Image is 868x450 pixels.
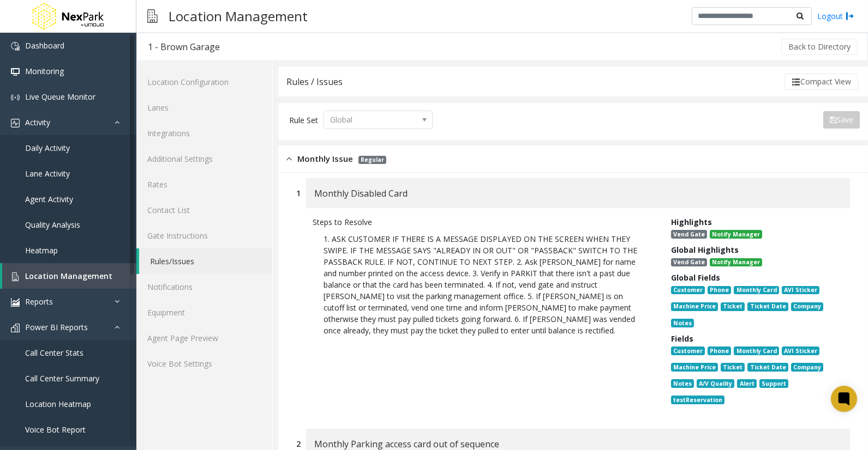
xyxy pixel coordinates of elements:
[286,153,292,165] img: opened
[136,69,272,95] a: Location Configuration
[163,3,313,29] h3: Location Management
[11,298,20,307] img: 'icon'
[708,286,731,295] span: Phone
[782,286,819,295] span: AVI Sticker
[136,325,272,351] a: Agent Page Preview
[671,258,707,267] span: Vend Gate
[314,186,408,200] span: Monthly Disabled Card
[136,223,272,248] a: Gate Instructions
[286,75,343,89] div: Rules / Issues
[11,272,20,281] img: 'icon'
[136,274,272,300] a: Notifications
[671,379,694,388] span: Notes
[710,258,762,267] span: Notify Manager
[782,346,819,355] span: AVI Sticker
[25,117,50,127] span: Activity
[25,194,73,204] span: Agent Activity
[139,248,272,274] a: Rules/Issues
[2,263,136,289] a: Location Management
[25,66,64,76] span: Monitoring
[747,363,788,372] span: Ticket Date
[671,333,693,344] span: Fields
[737,379,756,388] span: Alert
[781,39,858,55] button: Back to Directory
[136,351,272,376] a: Voice Bot Settings
[11,42,20,51] img: 'icon'
[747,302,788,311] span: Ticket Date
[671,396,725,404] span: testReservation
[147,3,158,29] img: pageIcon
[25,220,80,230] span: Quality Analysis
[25,296,53,307] span: Reports
[671,245,739,255] span: Global Highlights
[136,172,272,197] a: Rates
[136,197,272,223] a: Contact List
[11,119,20,127] img: 'icon'
[734,346,779,355] span: Monthly Card
[671,363,718,372] span: Machine Price
[136,300,272,325] a: Equipment
[721,302,745,311] span: Ticket
[11,93,20,102] img: 'icon'
[136,146,272,172] a: Additional Settings
[671,319,694,327] span: Notes
[817,10,854,22] a: Logout
[25,322,88,332] span: Power BI Reports
[759,379,788,388] span: Support
[25,168,70,179] span: Lane Activity
[289,111,318,129] div: Rule Set
[697,379,734,388] span: A/V Quality
[25,271,112,281] span: Location Management
[136,95,272,120] a: Lanes
[710,230,762,239] span: Notify Manager
[25,399,91,409] span: Location Heatmap
[297,153,353,165] span: Monthly Issue
[296,187,301,199] div: 1
[25,92,95,102] span: Live Queue Monitor
[791,363,823,372] span: Company
[671,286,705,295] span: Customer
[313,216,655,228] div: Steps to Resolve
[785,74,858,90] button: Compact View
[148,40,220,54] div: 1 - Brown Garage
[324,233,644,336] p: 1. ASK CUSTOMER IF THERE IS A MESSAGE DISPLAYED ON THE SCREEN WHEN THEY SWIPE. IF THE MESSAGE SAY...
[823,111,860,129] button: Save
[671,217,712,227] span: Highlights
[734,286,779,295] span: Monthly Card
[358,156,386,164] span: Regular
[25,424,86,435] span: Voice Bot Report
[671,302,718,311] span: Machine Price
[846,10,854,22] img: logout
[708,346,731,355] span: Phone
[11,68,20,76] img: 'icon'
[671,346,705,355] span: Customer
[25,143,70,153] span: Daily Activity
[791,302,823,311] span: Company
[671,272,720,283] span: Global Fields
[136,120,272,146] a: Integrations
[11,324,20,332] img: 'icon'
[25,40,64,51] span: Dashboard
[671,230,707,239] span: Vend Gate
[25,245,58,256] span: Heatmap
[25,373,99,384] span: Call Center Summary
[721,363,745,372] span: Ticket
[296,438,301,449] div: 2
[25,348,83,358] span: Call Center Stats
